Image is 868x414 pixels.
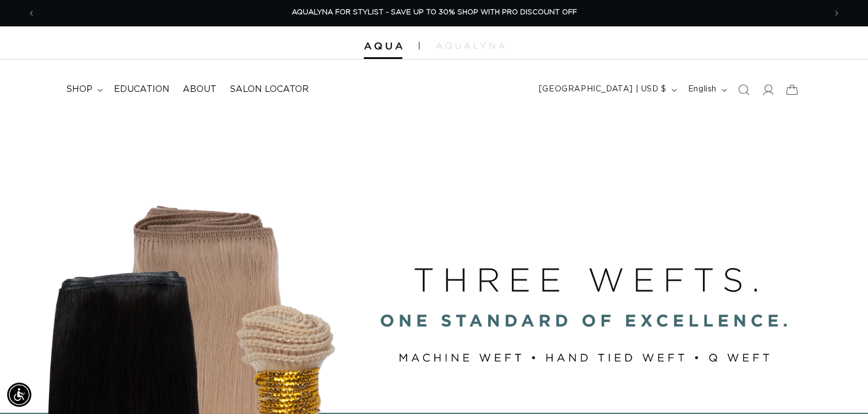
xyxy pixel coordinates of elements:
a: Salon Locator [223,77,315,102]
summary: Search [731,78,756,102]
button: [GEOGRAPHIC_DATA] | USD $ [532,79,681,100]
img: aqualyna.com [436,42,505,49]
span: Salon Locator [230,84,309,95]
span: shop [66,84,92,95]
button: English [681,79,731,100]
button: Next announcement [825,3,849,24]
span: English [688,84,717,95]
span: AQUALYNA FOR STYLIST - SAVE UP TO 30% SHOP WITH PRO DISCOUNT OFF [292,9,577,16]
span: Education [114,84,170,95]
div: Accessibility Menu [7,383,31,407]
iframe: Chat Widget [813,361,868,414]
span: About [183,84,216,95]
a: Education [107,77,176,102]
img: Aqua Hair Extensions [364,42,402,50]
span: [GEOGRAPHIC_DATA] | USD $ [539,84,667,95]
a: About [176,77,223,102]
summary: shop [59,77,107,102]
button: Previous announcement [19,3,43,24]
